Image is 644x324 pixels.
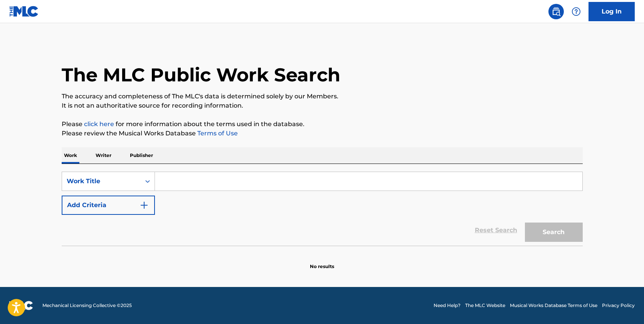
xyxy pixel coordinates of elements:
[128,147,155,164] p: Publisher
[42,302,132,309] span: Mechanical Licensing Collective © 2025
[62,196,155,215] button: Add Criteria
[93,147,114,164] p: Writer
[62,92,583,101] p: The accuracy and completeness of The MLC's data is determined solely by our Members.
[84,120,114,128] a: click here
[605,287,644,324] iframe: Chat Widget
[310,254,334,270] p: No results
[568,4,584,19] div: Help
[510,302,597,309] a: Musical Works Database Terms of Use
[62,172,583,246] form: Search Form
[434,302,461,309] a: Need Help?
[572,7,581,16] img: help
[62,129,583,138] p: Please review the Musical Works Database
[589,2,635,21] a: Log In
[602,302,635,309] a: Privacy Policy
[552,7,561,16] img: search
[548,4,564,19] a: Public Search
[140,201,149,210] img: 9d2ae6d4665cec9f34b9.svg
[62,147,79,164] p: Work
[62,63,340,86] h1: The MLC Public Work Search
[9,6,39,17] img: MLC Logo
[196,130,238,137] a: Terms of Use
[465,302,505,309] a: The MLC Website
[62,101,583,110] p: It is not an authoritative source for recording information.
[62,120,583,129] p: Please for more information about the terms used in the database.
[67,177,136,186] div: Work Title
[9,301,33,310] img: logo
